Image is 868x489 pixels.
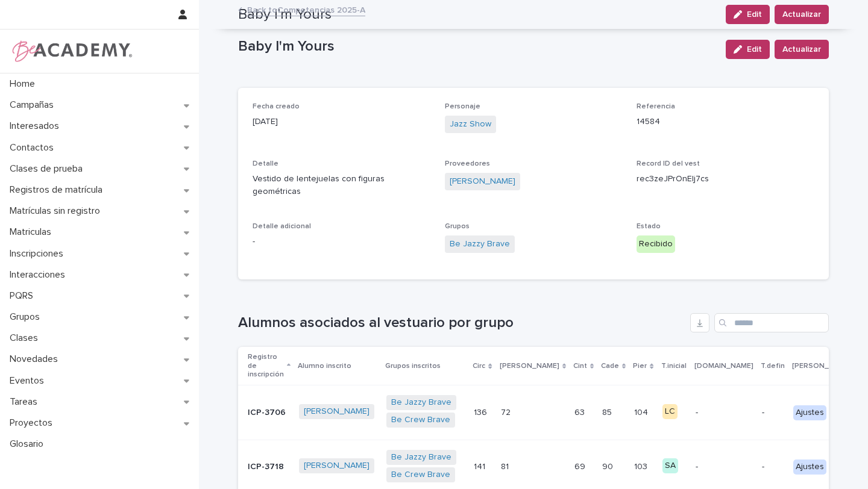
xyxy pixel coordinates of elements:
a: [PERSON_NAME] [304,461,370,471]
p: Cade [601,360,619,373]
span: Estado [637,223,661,230]
p: T.inicial [661,360,687,373]
p: 103 [634,459,650,472]
p: 90 [602,459,615,472]
p: Tareas [5,396,47,408]
span: Record ID del vest [637,160,700,167]
p: 136 [474,405,489,418]
p: - [696,408,752,418]
span: Proveedores [445,160,490,167]
p: Alumno inscrito [298,360,351,373]
span: Actualizar [782,43,821,55]
p: Interesados [5,120,69,132]
p: [PERSON_NAME] [500,360,559,373]
span: Personaje [445,103,480,110]
p: Circ [473,360,485,373]
p: Glosario [5,438,53,450]
p: 72 [501,405,513,418]
p: Inscripciones [5,248,73,260]
button: Actualizar [775,40,829,59]
p: - [253,235,430,248]
div: Ajustes [793,405,826,420]
p: 14584 [637,116,814,128]
a: Be Jazzy Brave [391,452,451,463]
span: Detalle [253,160,278,167]
button: Edit [726,40,770,59]
a: [PERSON_NAME] [450,175,515,188]
p: Clases [5,332,48,344]
a: Jazz Show [450,118,491,131]
a: Be Jazzy Brave [391,397,451,408]
p: T.defin [761,360,785,373]
p: Campañas [5,99,63,111]
p: ICP-3706 [248,408,289,418]
div: Recibido [637,235,675,253]
p: Contactos [5,142,63,154]
p: Home [5,78,45,90]
span: Detalle adicional [253,223,311,230]
span: Grupos [445,223,470,230]
p: 85 [602,405,614,418]
p: Vestido de lentejuelas con figuras geométricas [253,173,430,198]
p: Grupos inscritos [385,360,441,373]
p: Registro de inscripción [248,350,284,381]
p: Proyectos [5,417,62,429]
p: 81 [501,459,511,472]
p: Clases de prueba [5,163,92,175]
p: - [762,408,784,418]
p: [PERSON_NAME] [792,360,852,373]
p: 104 [634,405,650,418]
p: 141 [474,459,488,472]
div: SA [662,458,678,473]
a: Be Crew Brave [391,470,450,480]
div: Ajustes [793,459,826,475]
p: [DATE] [253,116,430,128]
p: Pier [633,360,647,373]
a: Be Crew Brave [391,415,450,425]
p: Grupos [5,311,49,323]
span: Referencia [637,103,675,110]
a: [PERSON_NAME] [304,406,370,417]
p: Interacciones [5,269,75,281]
div: LC [662,404,678,419]
p: - [696,462,752,472]
span: Fecha creado [253,103,300,110]
p: - [762,462,784,472]
p: Cint [573,360,587,373]
p: Registros de matrícula [5,184,112,196]
a: Be Jazzy Brave [450,238,510,251]
p: Eventos [5,375,54,387]
p: Matriculas [5,226,61,238]
span: Edit [747,45,762,54]
p: 63 [574,405,587,418]
input: Search [714,313,829,332]
p: ICP-3718 [248,462,289,472]
p: Matrículas sin registro [5,205,110,217]
h1: Alumnos asociados al vestuario por grupo [238,314,685,332]
p: PQRS [5,290,43,302]
p: 69 [574,459,588,472]
img: WPrjXfSUmiLcdUfaYY4Q [10,39,133,63]
p: Baby I'm Yours [238,38,716,55]
p: [DOMAIN_NAME] [694,360,753,373]
p: Novedades [5,354,68,365]
a: Back toCompetencias 2025-A [247,2,365,16]
p: rec3zeJPrOnEIj7cs [637,173,814,185]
